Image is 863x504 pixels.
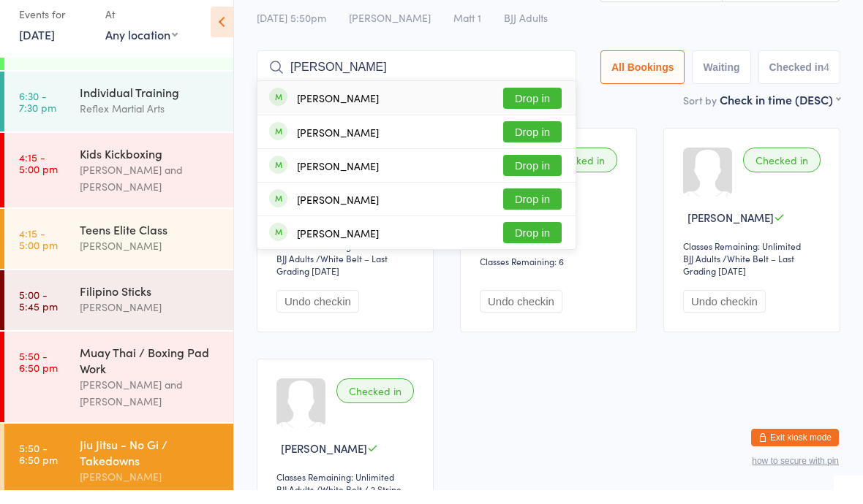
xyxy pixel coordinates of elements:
button: Undo checkin [683,304,766,327]
button: Exit kiosk mode [751,443,839,460]
div: Classes Remaining: Unlimited [276,484,418,497]
label: Sort by [683,107,717,121]
div: Classes Remaining: Unlimited [683,253,825,266]
div: [PERSON_NAME] [297,207,379,219]
time: 6:30 - 7:30 pm [19,104,56,127]
button: Drop in [503,236,562,257]
div: [PERSON_NAME] [80,482,221,499]
a: 4:15 -5:00 pmKids Kickboxing[PERSON_NAME] and [PERSON_NAME] [4,147,233,221]
span: [PERSON_NAME] [687,224,774,239]
time: 5:00 - 5:45 pm [19,302,58,326]
input: Search [257,64,576,98]
time: 5:50 - 6:50 pm [19,364,58,387]
div: BJJ Adults [276,266,314,278]
a: 4:15 -5:00 pmTeens Elite Class[PERSON_NAME] [4,223,233,283]
time: 4:15 - 5:00 pm [19,241,58,264]
button: All Bookings [600,64,685,98]
div: [PERSON_NAME] and [PERSON_NAME] [80,175,221,209]
div: Kids Kickboxing [80,159,221,175]
button: Waiting [692,64,750,98]
div: Checked in [336,392,414,417]
div: BJJ Adults [683,266,720,278]
div: [PERSON_NAME] [80,313,221,329]
div: Muay Thai / Boxing Pad Work [80,358,221,390]
div: 4 [824,75,829,87]
div: [PERSON_NAME] [297,140,379,152]
span: Matt 1 [453,24,481,39]
div: At [105,16,178,40]
button: Drop in [503,169,562,190]
div: Reflex Martial Arts [80,114,221,131]
button: Checked in4 [758,64,841,98]
div: [PERSON_NAME] and [PERSON_NAME] [80,390,221,424]
button: Drop in [503,135,562,156]
div: [PERSON_NAME] [297,174,379,186]
div: Check in time (DESC) [720,105,840,121]
time: 4:15 - 5:00 pm [19,165,58,188]
button: Undo checkin [276,304,359,327]
button: how to secure with pin [752,470,839,480]
button: Drop in [503,102,562,123]
span: [PERSON_NAME] [281,454,367,470]
a: 5:00 -5:45 pmFilipino Sticks[PERSON_NAME] [4,284,233,344]
span: BJJ Adults [504,24,548,39]
time: 5:50 - 6:50 pm [19,456,58,479]
div: Events for [19,16,91,40]
a: 6:30 -7:30 pmIndividual TrainingReflex Martial Arts [4,85,233,145]
div: [PERSON_NAME] [297,241,379,253]
div: Classes Remaining: 6 [480,269,622,281]
a: 5:50 -6:50 pmMuay Thai / Boxing Pad Work[PERSON_NAME] and [PERSON_NAME] [4,345,233,436]
a: [DATE] [19,40,55,56]
div: Checked in [540,161,617,186]
div: Any location [105,40,178,56]
div: [PERSON_NAME] [297,106,379,118]
button: Undo checkin [480,304,562,327]
span: [DATE] 5:50pm [257,24,326,39]
div: Individual Training [80,98,221,114]
div: Checked in [743,161,821,186]
div: Filipino Sticks [80,297,221,313]
div: Jiu Jitsu - No Gi / Takedowns [80,450,221,482]
button: Drop in [503,202,562,224]
div: [PERSON_NAME] [80,251,221,268]
div: Teens Elite Class [80,235,221,251]
span: [PERSON_NAME] [349,24,431,39]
